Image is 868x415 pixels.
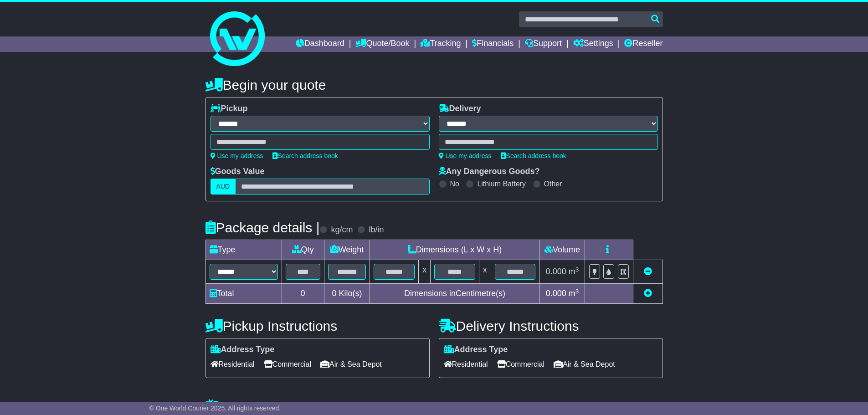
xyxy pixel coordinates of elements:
[331,225,353,235] label: kg/cm
[546,267,566,276] span: 0.000
[149,405,281,412] span: © One World Courier 2025. All rights reserved.
[205,77,663,92] h4: Begin your quote
[324,284,370,304] td: Kilo(s)
[450,179,459,188] label: No
[282,240,324,260] td: Qty
[264,357,311,371] span: Commercial
[472,36,514,52] a: Financials
[370,240,539,260] td: Dimensions (L x W x H)
[211,104,248,114] label: Pickup
[554,357,615,371] span: Air & Sea Depot
[477,179,526,188] label: Lithium Battery
[272,152,338,159] a: Search address book
[211,167,265,177] label: Goods Value
[211,357,255,371] span: Residential
[211,152,263,159] a: Use my address
[569,267,579,276] span: m
[539,240,585,260] td: Volume
[205,399,663,414] h4: Warranty & Insurance
[282,284,324,304] td: 0
[355,36,409,52] a: Quote/Book
[320,357,382,371] span: Air & Sea Depot
[439,104,481,114] label: Delivery
[324,240,370,260] td: Weight
[573,36,613,52] a: Settings
[497,357,544,371] span: Commercial
[575,288,579,295] sup: 3
[296,36,344,52] a: Dashboard
[419,260,431,284] td: x
[421,36,461,52] a: Tracking
[444,345,508,355] label: Address Type
[644,289,652,298] a: Add new item
[211,345,275,355] label: Address Type
[525,36,562,52] a: Support
[479,260,491,284] td: x
[439,318,663,333] h4: Delivery Instructions
[205,240,282,260] td: Type
[370,284,539,304] td: Dimensions in Centimetre(s)
[624,36,663,52] a: Reseller
[544,179,562,188] label: Other
[205,284,282,304] td: Total
[501,152,566,159] a: Search address book
[439,167,540,177] label: Any Dangerous Goods?
[205,318,430,333] h4: Pickup Instructions
[439,152,492,159] a: Use my address
[369,225,384,235] label: lb/in
[575,266,579,273] sup: 3
[211,179,236,195] label: AUD
[332,289,336,298] span: 0
[546,289,566,298] span: 0.000
[569,289,579,298] span: m
[205,220,320,235] h4: Package details |
[644,267,652,276] a: Remove this item
[444,357,488,371] span: Residential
